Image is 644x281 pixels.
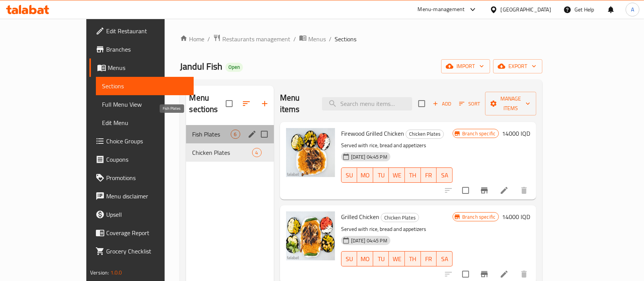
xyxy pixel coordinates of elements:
span: Sections [102,81,188,91]
span: TU [376,170,386,181]
button: SU [341,167,358,183]
span: Branches [106,45,188,54]
div: Menu-management [418,5,465,14]
span: WE [392,253,402,265]
div: items [231,130,240,139]
span: 4 [252,149,261,156]
p: Served with rice, bread and appetizers [341,141,453,150]
span: Sort sections [237,94,256,113]
span: Upsell [106,210,188,219]
button: edit [246,128,258,140]
button: TU [373,251,389,266]
div: Chicken Plates4 [186,143,273,162]
span: Firewood Grilled Chicken [341,128,404,139]
button: delete [515,181,533,200]
a: Upsell [89,205,194,224]
div: [GEOGRAPHIC_DATA] [501,5,551,14]
span: Open [225,64,243,70]
span: Chicken Plates [381,213,419,222]
span: Sort items [454,98,485,110]
span: Edit Restaurant [106,26,188,36]
span: Fish Plates [192,130,230,139]
span: Coupons [106,155,188,164]
button: TU [373,167,389,183]
button: MO [357,167,373,183]
span: SU [345,253,354,265]
button: WE [389,167,405,183]
span: TH [408,253,418,265]
span: MO [360,170,370,181]
button: Branch-specific-item [475,181,494,200]
a: Coverage Report [89,224,194,242]
button: SA [437,167,453,183]
input: search [322,97,412,110]
span: MO [360,253,370,265]
a: Restaurants management [213,34,290,44]
span: SA [440,170,450,181]
span: Branch specific [459,130,498,137]
button: TH [405,167,421,183]
li: / [293,34,296,44]
span: A [631,5,634,14]
span: import [447,62,484,71]
button: TH [405,251,421,266]
span: Grocery Checklist [106,247,188,256]
a: Coupons [89,150,194,169]
span: WE [392,170,402,181]
span: Select all sections [221,96,237,112]
span: Menus [308,34,326,44]
span: Branch specific [459,213,498,221]
img: Firewood Grilled Chicken [286,128,335,177]
span: Restaurants management [222,34,290,44]
span: Choice Groups [106,136,188,146]
a: Promotions [89,169,194,187]
p: Served with rice, bread and appetizers [341,224,453,234]
span: SU [345,170,354,181]
span: [DATE] 04:45 PM [348,153,390,161]
button: Add [430,98,454,110]
div: Chicken Plates [406,130,444,139]
button: export [493,59,542,73]
span: Add item [430,98,454,110]
h6: 14000 IQD [502,211,530,222]
span: 1.0.0 [110,268,122,278]
nav: Menu sections [186,122,273,165]
span: export [499,62,536,71]
a: Full Menu View [96,95,194,114]
span: FR [424,170,434,181]
button: Manage items [485,92,536,115]
a: Grocery Checklist [89,242,194,260]
span: Select section [414,96,430,112]
img: Grilled Chicken [286,211,335,260]
button: FR [421,167,437,183]
span: SA [440,253,450,265]
span: Grilled Chicken [341,211,379,223]
span: 6 [231,131,240,138]
span: Add [432,99,452,108]
span: TU [376,253,386,265]
span: Select to update [458,182,474,198]
a: Choice Groups [89,132,194,150]
a: Edit menu item [500,186,509,195]
div: Chicken Plates [381,213,419,222]
h2: Menu items [280,92,313,115]
button: SU [341,251,358,266]
span: Sections [335,34,356,44]
div: Open [225,63,243,72]
a: Sections [96,77,194,95]
span: Menu disclaimer [106,192,188,201]
button: Add section [256,94,274,113]
span: Manage items [491,94,530,113]
button: FR [421,251,437,266]
a: Edit menu item [500,270,509,279]
button: WE [389,251,405,266]
button: SA [437,251,453,266]
a: Edit Menu [96,114,194,132]
span: Sort [459,99,480,108]
span: Coverage Report [106,228,188,237]
span: Chicken Plates [406,130,443,138]
h2: Menu sections [189,92,225,115]
a: Menus [89,58,194,77]
span: [DATE] 04:45 PM [348,237,390,244]
nav: breadcrumb [180,34,542,44]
